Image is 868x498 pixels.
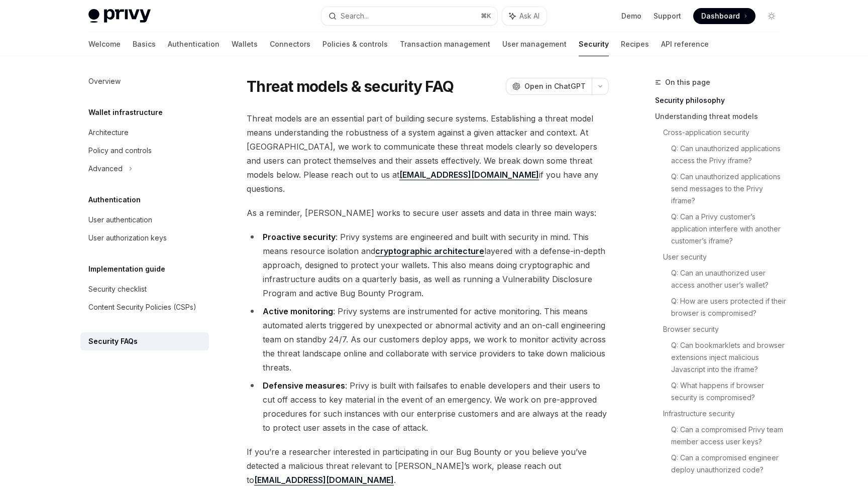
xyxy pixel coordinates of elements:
a: [EMAIL_ADDRESS][DOMAIN_NAME] [399,170,539,180]
h1: Threat models & security FAQ [247,77,454,95]
span: If you’re a researcher interested in participating in our Bug Bounty or you believe you’ve detect... [247,445,609,487]
a: Q: How are users protected if their browser is compromised? [671,293,788,321]
a: API reference [661,32,709,56]
strong: Defensive measures [263,381,345,391]
div: Overview [88,75,121,87]
h5: Implementation guide [88,263,165,275]
button: Ask AI [502,7,547,25]
div: User authorization keys [88,232,167,244]
a: Security philosophy [655,92,788,108]
a: Security checklist [80,280,209,298]
a: Understanding threat models [655,108,788,125]
a: Dashboard [693,8,755,24]
span: As a reminder, [PERSON_NAME] works to secure user assets and data in three main ways: [247,206,609,220]
a: Q: Can a compromised Privy team member access user keys? [671,422,788,450]
a: Policy and controls [80,142,209,160]
li: : Privy is built with failsafes to enable developers and their users to cut off access to key mat... [247,379,609,435]
a: Welcome [88,32,121,56]
a: Infrastructure security [663,406,788,422]
a: Q: Can bookmarklets and browser extensions inject malicious Javascript into the iframe? [671,337,788,378]
a: Q: Can a Privy customer’s application interfere with another customer’s iframe? [671,209,788,249]
span: On this page [665,76,710,88]
a: Q: Can an unauthorized user access another user’s wallet? [671,265,788,293]
a: Content Security Policies (CSPs) [80,298,209,316]
a: Q: What happens if browser security is compromised? [671,378,788,406]
a: User management [502,32,567,56]
strong: Active monitoring [263,306,333,316]
a: Browser security [663,321,788,337]
li: : Privy systems are engineered and built with security in mind. This means resource isolation and... [247,230,609,300]
a: Connectors [270,32,310,56]
a: Q: Can unauthorized applications send messages to the Privy iframe? [671,169,788,209]
div: Security checklist [88,283,147,295]
div: Content Security Policies (CSPs) [88,301,196,313]
img: light logo [88,9,151,23]
div: User authentication [88,214,152,226]
a: User authentication [80,211,209,229]
span: Dashboard [701,11,740,21]
a: Q: Can unauthorized applications access the Privy iframe? [671,141,788,169]
a: Architecture [80,123,209,142]
div: Security FAQs [88,335,138,347]
a: Q: Can a compromised engineer deploy unauthorized code? [671,450,788,478]
a: Policies & controls [322,32,388,56]
a: Overview [80,72,209,90]
a: Demo [621,11,641,21]
h5: Wallet infrastructure [88,106,163,118]
div: Policy and controls [88,145,152,157]
a: [EMAIL_ADDRESS][DOMAIN_NAME] [254,475,394,485]
a: User security [663,249,788,265]
div: Advanced [88,163,123,175]
a: Support [654,11,681,21]
button: Open in ChatGPT [506,78,592,95]
li: : Privy systems are instrumented for active monitoring. This means automated alerts triggered by ... [247,304,609,375]
a: cryptographic architecture [375,246,484,257]
span: ⌘ K [481,12,491,20]
strong: Proactive security [263,232,336,242]
a: Transaction management [400,32,490,56]
span: Threat models are an essential part of building secure systems. Establishing a threat model means... [247,111,609,196]
div: Architecture [88,127,129,139]
h5: Authentication [88,194,141,206]
a: Recipes [621,32,649,56]
div: Search... [341,10,369,22]
button: Toggle dark mode [764,8,780,24]
a: Authentication [168,32,220,56]
a: Wallets [232,32,258,56]
button: Search...⌘K [321,7,497,25]
a: Security FAQs [80,332,209,350]
a: Cross-application security [663,125,788,141]
span: Open in ChatGPT [524,81,586,91]
a: User authorization keys [80,229,209,247]
span: Ask AI [519,11,539,21]
a: Basics [133,32,156,56]
a: Security [579,32,609,56]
